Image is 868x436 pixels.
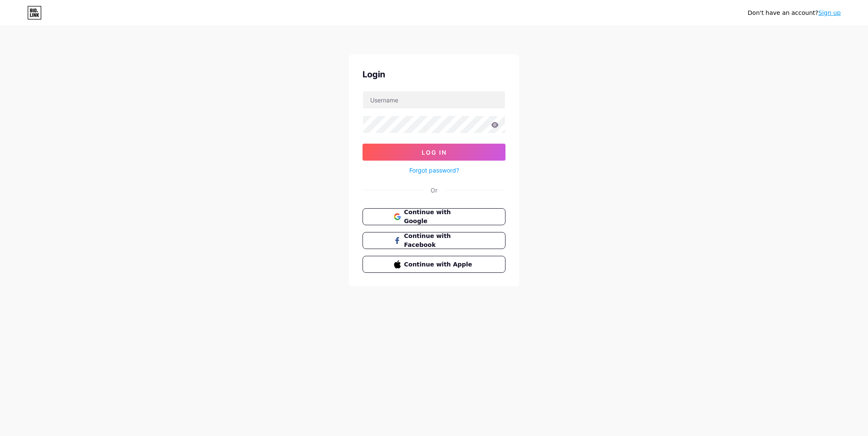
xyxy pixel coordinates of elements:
[363,208,505,225] button: Continue with Google
[404,232,474,249] span: Continue with Facebook
[404,260,474,269] span: Continue with Apple
[363,144,505,161] button: Log In
[748,8,841,17] div: Don't have an account?
[431,186,437,195] div: Or
[818,9,841,16] a: Sign up
[363,232,505,249] button: Continue with Facebook
[404,208,474,226] span: Continue with Google
[363,68,505,81] div: Login
[363,256,505,273] button: Continue with Apple
[422,149,447,156] span: Log In
[409,166,459,175] a: Forgot password?
[363,91,505,108] input: Username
